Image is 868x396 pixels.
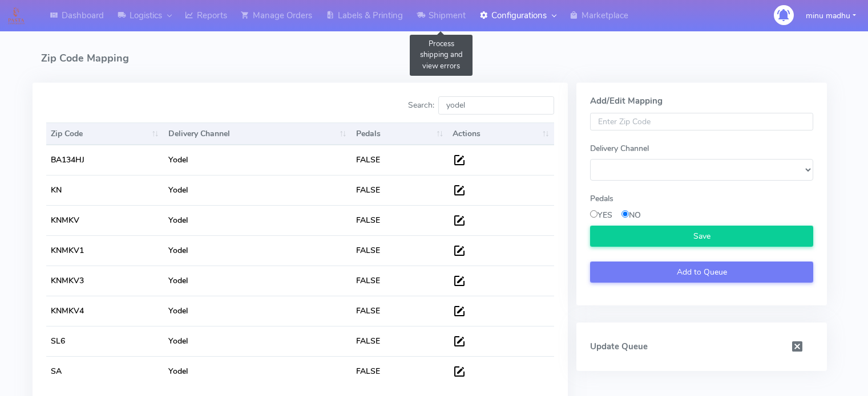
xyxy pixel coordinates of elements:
label: Delivery Channel [590,142,649,154]
td: BA134HJ [46,145,164,175]
td: Yodel [164,356,352,386]
label: Pedals [590,193,613,205]
th: Zip Code: activate to sort column ascending [46,123,164,145]
input: Enter Zip Code [590,113,813,131]
td: Yodel [164,145,352,175]
th: Actions: activate to sort column ascending [448,123,554,145]
th: Delivery Channel: activate to sort column ascending [164,123,352,145]
button: minu madhu [797,4,865,27]
label: YES [590,209,612,221]
label: NO [621,209,641,221]
td: FALSE [352,266,449,296]
h5: Update Queue [582,342,782,352]
td: KNMKV3 [46,266,164,296]
td: FALSE [352,235,449,266]
td: Yodel [164,235,352,266]
td: Yodel [164,175,352,205]
h5: Add/Edit Mapping [590,96,813,106]
td: FALSE [352,356,449,386]
td: KNMKV4 [46,296,164,326]
td: FALSE [352,175,449,205]
button: Save [590,226,813,247]
td: KNMKV1 [46,235,164,266]
td: SA [46,356,164,386]
button: Add to Queue [590,262,813,283]
td: FALSE [352,296,449,326]
td: FALSE [352,145,449,175]
td: Yodel [164,326,352,356]
input: Search: [438,96,554,115]
input: NO [621,210,629,218]
td: Yodel [164,266,352,296]
td: KN [46,175,164,205]
td: Yodel [164,205,352,235]
td: FALSE [352,205,449,235]
th: Pedals: activate to sort column ascending [352,123,449,145]
input: YES [590,210,597,218]
td: SL6 [46,326,164,356]
h4: Zip Code Mapping [41,34,827,83]
label: Search: [408,96,554,115]
td: FALSE [352,326,449,356]
td: Yodel [164,296,352,326]
td: KNMKV [46,205,164,235]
